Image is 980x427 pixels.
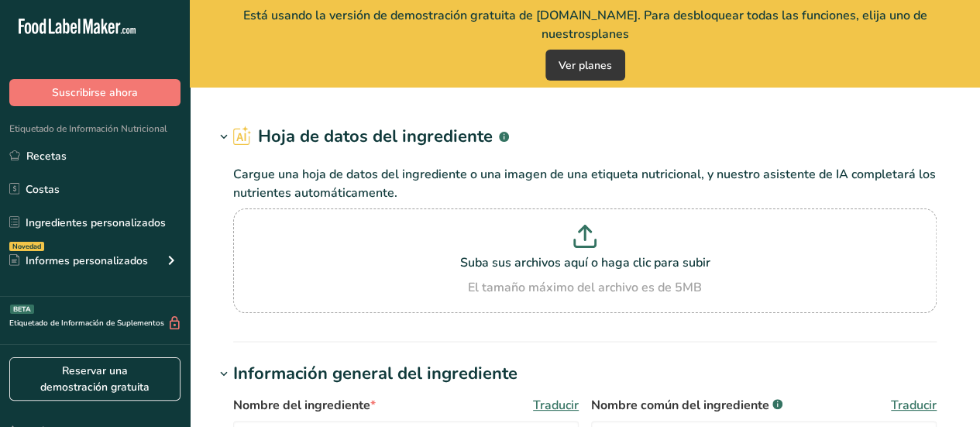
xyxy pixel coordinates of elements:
span: Está usando la versión de demostración gratuita de [DOMAIN_NAME]. Para desbloquear todas las func... [202,6,968,43]
span: Nombre del ingrediente [233,396,376,415]
div: Informes personalizados [9,253,148,269]
a: Reservar una demostración gratuita [9,357,181,401]
p: Suba sus archivos aquí o haga clic para subir [237,253,933,272]
span: Nombre común del ingrediente [591,396,782,415]
p: Cargue una hoja de datos del ingrediente o una imagen de una etiqueta nutricional, y nuestro asis... [233,165,937,202]
button: Suscribirse ahora [9,79,181,106]
div: Novedad [9,242,44,251]
span: Ver planes [559,58,612,73]
div: BETA [10,305,34,314]
span: Traducir [533,396,579,415]
div: El tamaño máximo del archivo es de 5MB [237,278,933,297]
span: Suscribirse ahora [52,84,138,101]
span: planes [591,26,629,43]
div: Información general del ingrediente [233,361,518,387]
button: Ver planes [545,50,625,81]
h2: Hoja de datos del ingrediente [233,124,509,150]
span: Traducir [891,396,937,415]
